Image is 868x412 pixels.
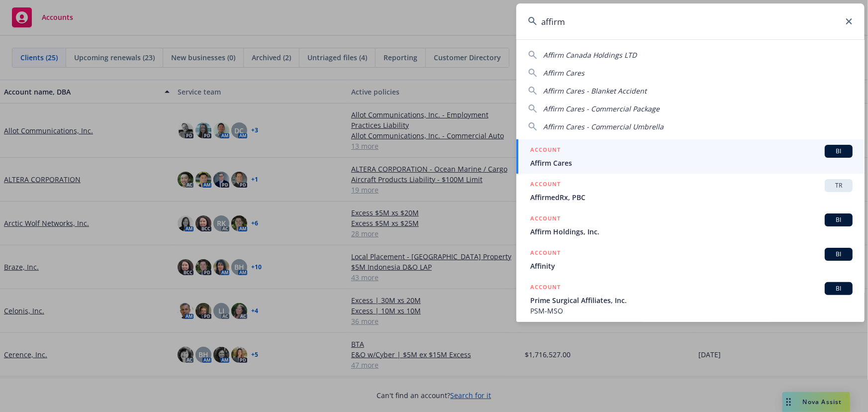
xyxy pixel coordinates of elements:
[530,248,561,260] h5: ACCOUNT
[516,242,865,277] a: ACCOUNTBIAffinity
[829,284,849,293] span: BI
[530,179,561,191] h5: ACCOUNT
[543,122,664,131] span: Affirm Cares - Commercial Umbrella
[530,295,853,306] span: Prime Surgical Affiliates, Inc.
[829,215,849,224] span: BI
[516,3,865,39] input: Search...
[829,147,849,156] span: BI
[543,86,647,96] span: Affirm Cares - Blanket Accident
[530,306,853,316] span: PSM-MSO
[530,145,561,157] h5: ACCOUNT
[516,139,865,174] a: ACCOUNTBIAffirm Cares
[530,282,561,294] h5: ACCOUNT
[530,226,853,237] span: Affirm Holdings, Inc.
[530,158,853,168] span: Affirm Cares
[530,192,853,203] span: AffirmedRx, PBC
[543,68,584,78] span: Affirm Cares
[516,208,865,242] a: ACCOUNTBIAffirm Holdings, Inc.
[516,174,865,208] a: ACCOUNTTRAffirmedRx, PBC
[530,261,853,271] span: Affinity
[829,250,849,259] span: BI
[516,277,865,321] a: ACCOUNTBIPrime Surgical Affiliates, Inc.PSM-MSO
[829,181,849,190] span: TR
[543,104,660,113] span: Affirm Cares - Commercial Package
[530,213,561,225] h5: ACCOUNT
[543,50,637,60] span: Affirm Canada Holdings LTD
